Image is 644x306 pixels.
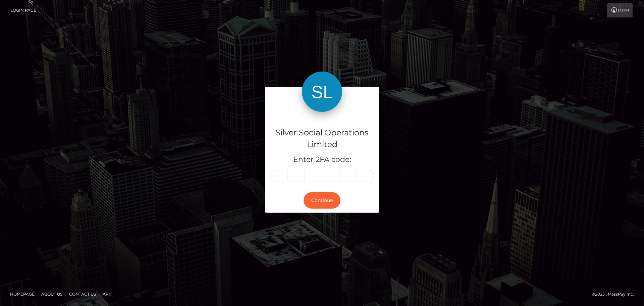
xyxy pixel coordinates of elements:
[304,192,340,209] button: Continue
[270,127,374,150] h4: Silver Social Operations Limited
[10,3,36,17] a: Login Page
[39,289,65,299] a: About Us
[7,289,37,299] a: Homepage
[592,291,639,298] div: © 2025 , MassPay Inc.
[100,289,113,299] a: API
[270,155,374,165] h5: Enter 2FA code:
[302,72,342,112] img: Silver Social Operations Limited
[66,289,99,299] a: Contact Us
[607,3,633,17] a: Login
